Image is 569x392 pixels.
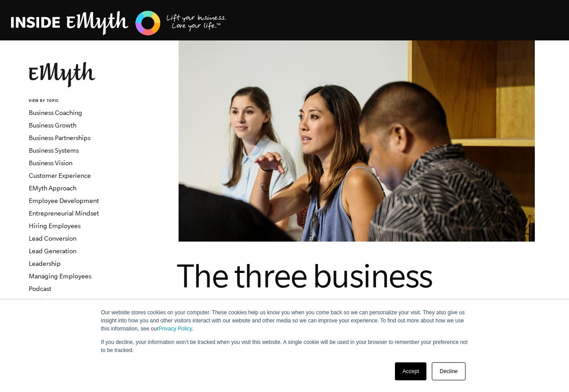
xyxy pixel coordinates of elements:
a: Business Vision [29,159,72,167]
a: Accept [395,362,427,380]
a: Privacy Policy [159,326,192,332]
a: Leadership [29,260,61,267]
p: Our website stores cookies on your computer. These cookies help us know you when you come back so... [101,308,468,333]
a: Lead Conversion [29,235,76,242]
a: Product Strategy [29,298,77,305]
a: Business Coaching [29,109,82,116]
p: If you decline, your information won’t be tracked when you visit this website. A single cookie wi... [101,338,468,354]
a: Business Systems [29,147,79,154]
a: Lead Generation [29,247,76,255]
a: Business Partnerships [29,134,90,141]
a: EMyth Approach [29,185,76,192]
a: Hiring Employees [29,222,81,229]
h6: VIEW BY TOPIC [29,98,137,104]
img: EMyth Business Coaching [11,9,227,37]
a: Podcast [29,285,51,292]
a: Employee Development [29,197,99,204]
a: Customer Experience [29,172,91,179]
img: EMyth [29,62,95,88]
a: Decline [432,362,465,380]
a: Business Growth [29,122,76,129]
a: Entrepreneurial Mindset [29,210,99,217]
a: Managing Employees [29,273,91,280]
